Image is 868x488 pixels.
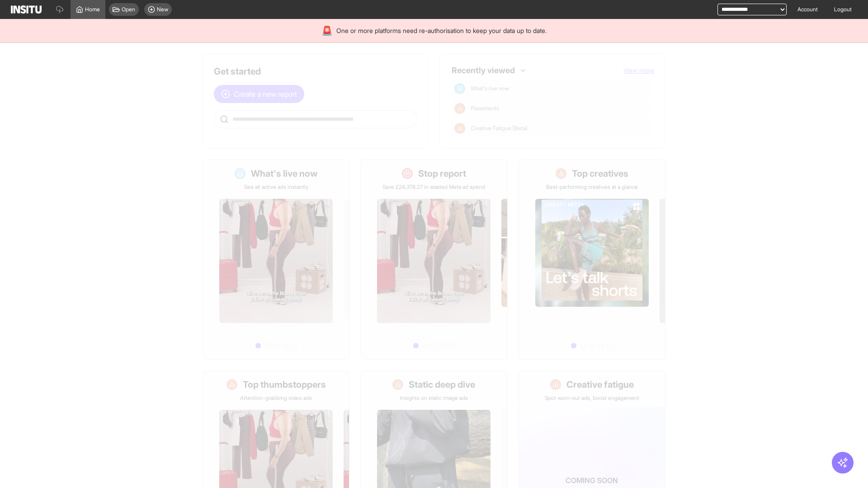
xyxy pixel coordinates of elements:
img: Logo [11,5,42,14]
span: New [157,6,168,13]
span: One or more platforms need re-authorisation to keep your data up to date. [336,26,547,35]
span: Home [85,6,100,13]
div: 🚨 [321,24,333,37]
span: Open [122,6,135,13]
